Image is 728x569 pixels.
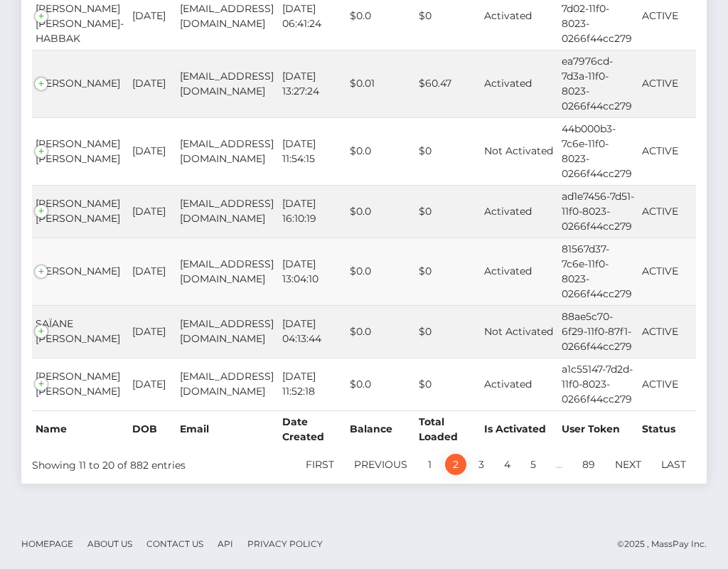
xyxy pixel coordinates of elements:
td: [DATE] [129,358,176,410]
div: © 2025 , MassPay Inc. [617,536,717,552]
td: [EMAIL_ADDRESS][DOMAIN_NAME] [176,185,278,238]
td: ACTIVE [638,305,696,358]
th: User Token [558,410,638,448]
td: [PERSON_NAME] [PERSON_NAME] [32,185,129,238]
td: $0 [415,238,481,305]
th: Email [176,410,278,448]
td: $0 [415,305,481,358]
th: Name [32,410,129,448]
td: [DATE] [129,305,176,358]
td: $0.0 [346,305,415,358]
td: [EMAIL_ADDRESS][DOMAIN_NAME] [176,358,278,410]
th: Status [638,410,696,448]
td: ACTIVE [638,238,696,305]
td: $0.0 [346,185,415,238]
a: API [212,533,239,555]
td: [PERSON_NAME] [32,238,129,305]
a: Last [653,454,694,475]
a: Next [607,454,649,475]
th: Balance [346,410,415,448]
a: Previous [346,454,415,475]
a: 89 [574,454,603,475]
a: 1 [419,454,441,475]
td: a1c55147-7d2d-11f0-8023-0266f44cc279 [558,358,638,410]
div: Showing 11 to 20 of 882 entries [32,452,296,473]
td: [DATE] 16:10:19 [279,185,347,238]
td: [PERSON_NAME] [PERSON_NAME] [32,117,129,185]
td: $0.0 [346,238,415,305]
td: $0 [415,358,481,410]
a: 4 [496,454,518,475]
td: Activated [481,358,558,410]
td: [EMAIL_ADDRESS][DOMAIN_NAME] [176,238,278,305]
td: [EMAIL_ADDRESS][DOMAIN_NAME] [176,117,278,185]
td: [DATE] 04:13:44 [279,305,347,358]
td: 81567d37-7c6e-11f0-8023-0266f44cc279 [558,238,638,305]
td: [DATE] [129,185,176,238]
td: [PERSON_NAME] [32,50,129,117]
a: 2 [445,454,466,475]
a: First [298,454,342,475]
td: SAÏANE [PERSON_NAME] [32,305,129,358]
a: Privacy Policy [242,533,328,555]
td: $0.0 [346,358,415,410]
a: 5 [523,454,544,475]
td: [DATE] 13:04:10 [279,238,347,305]
td: ea7976cd-7d3a-11f0-8023-0266f44cc279 [558,50,638,117]
td: 88ae5c70-6f29-11f0-87f1-0266f44cc279 [558,305,638,358]
td: Activated [481,50,558,117]
td: $0 [415,117,481,185]
a: About Us [82,533,138,555]
th: Is Activated [481,410,558,448]
td: [DATE] [129,50,176,117]
th: Date Created [279,410,347,448]
td: ACTIVE [638,185,696,238]
th: Total Loaded [415,410,481,448]
a: Homepage [16,533,79,555]
td: $60.47 [415,50,481,117]
a: 3 [471,454,492,475]
td: ad1e7456-7d51-11f0-8023-0266f44cc279 [558,185,638,238]
td: [DATE] 11:52:18 [279,358,347,410]
td: ACTIVE [638,50,696,117]
td: [DATE] 11:54:15 [279,117,347,185]
td: [DATE] [129,117,176,185]
td: $0.01 [346,50,415,117]
td: ACTIVE [638,358,696,410]
td: $0.0 [346,117,415,185]
td: [PERSON_NAME] [PERSON_NAME] [32,358,129,410]
td: Not Activated [481,117,558,185]
td: 44b000b3-7c6e-11f0-8023-0266f44cc279 [558,117,638,185]
td: ACTIVE [638,117,696,185]
td: Not Activated [481,305,558,358]
td: Activated [481,238,558,305]
td: [EMAIL_ADDRESS][DOMAIN_NAME] [176,50,278,117]
td: [EMAIL_ADDRESS][DOMAIN_NAME] [176,305,278,358]
td: Activated [481,185,558,238]
a: Contact Us [141,533,209,555]
td: $0 [415,185,481,238]
th: DOB [129,410,176,448]
td: [DATE] 13:27:24 [279,50,347,117]
td: [DATE] [129,238,176,305]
